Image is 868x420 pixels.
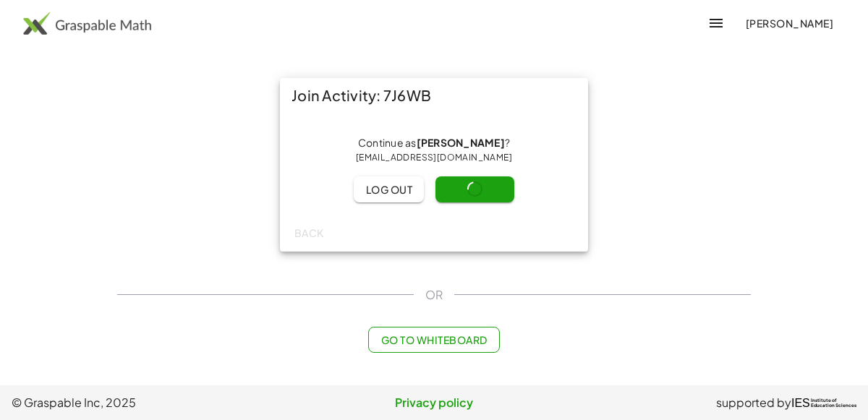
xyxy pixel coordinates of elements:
span: supported by [716,394,791,411]
a: IESInstitute ofEducation Sciences [791,394,856,411]
div: [EMAIL_ADDRESS][DOMAIN_NAME] [292,150,576,165]
span: Institute of Education Sciences [811,398,856,408]
span: OR [425,286,443,304]
div: Join Activity: 7J6WB [280,78,588,113]
button: Go to Whiteboard [368,327,499,353]
span: Go to Whiteboard [380,333,487,346]
span: Log out [365,183,412,196]
div: Continue as ? [292,136,576,165]
a: Privacy policy [293,394,574,411]
button: Log out [354,176,424,202]
span: © Graspable Inc, 2025 [12,394,293,411]
button: [PERSON_NAME] [733,10,845,36]
span: IES [791,396,810,410]
span: [PERSON_NAME] [745,17,833,30]
strong: [PERSON_NAME] [417,136,505,149]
